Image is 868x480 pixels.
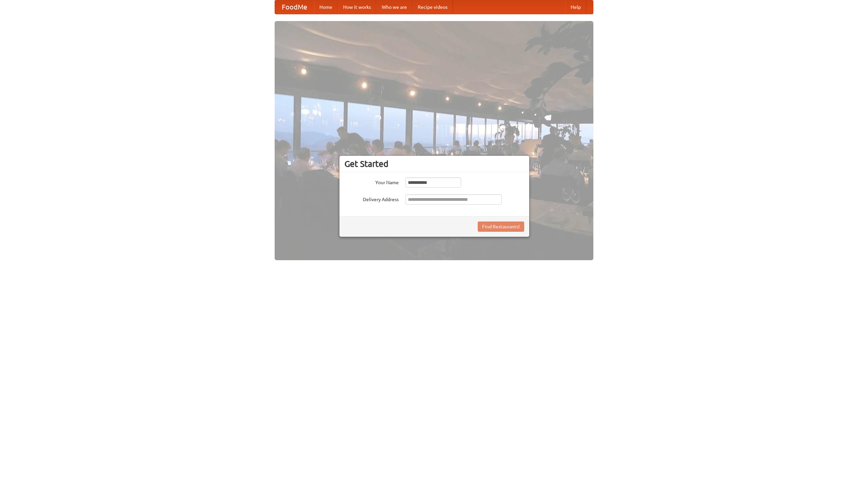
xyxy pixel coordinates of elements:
label: Your Name [344,177,399,186]
a: Recipe videos [412,0,453,14]
a: How it works [338,0,376,14]
a: Help [565,0,586,14]
a: FoodMe [275,0,314,14]
button: Find Restaurants! [478,222,524,232]
a: Home [314,0,338,14]
label: Delivery Address [344,194,399,203]
a: Who we are [376,0,412,14]
h3: Get Started [344,159,524,169]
